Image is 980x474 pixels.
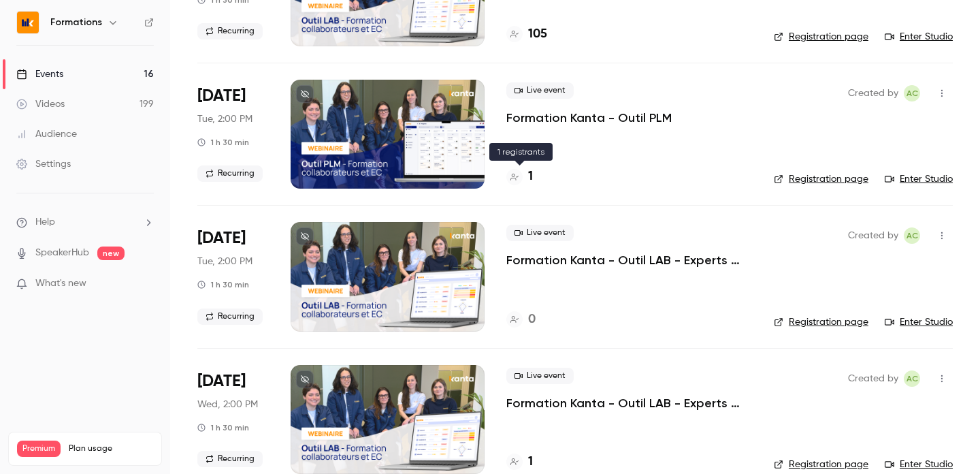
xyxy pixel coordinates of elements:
span: Created by [848,85,898,101]
div: Sep 16 Tue, 2:00 PM (Europe/Paris) [197,80,269,189]
span: Help [35,215,55,230]
h4: 105 [528,25,547,44]
span: Anaïs Cachelou [904,370,920,387]
a: Enter Studio [885,172,953,186]
span: Created by [848,227,898,244]
div: Sep 17 Wed, 2:00 PM (Europe/Paris) [197,365,269,474]
span: Anaïs Cachelou [904,85,920,101]
span: Created by [848,370,898,387]
a: Formation Kanta - Outil LAB - Experts Comptables & Collaborateurs [506,395,752,411]
span: Live event [506,225,574,241]
a: Registration page [774,172,868,186]
a: Enter Studio [885,315,953,329]
a: Enter Studio [885,30,953,44]
span: Plan usage [69,443,153,454]
li: help-dropdown-opener [16,215,154,230]
span: [DATE] [197,227,246,249]
span: Wed, 2:00 PM [197,398,258,411]
span: AC [906,227,918,244]
a: SpeakerHub [35,246,89,260]
a: Enter Studio [885,458,953,471]
span: Recurring [197,23,263,39]
h6: Formations [50,16,102,29]
h4: 0 [528,311,536,329]
a: Formation Kanta - Outil LAB - Experts Comptables & Collaborateurs [506,252,752,268]
span: Tue, 2:00 PM [197,255,252,268]
div: Sep 16 Tue, 2:00 PM (Europe/Paris) [197,222,269,331]
img: Formations [17,12,39,33]
a: 105 [506,25,547,44]
div: Settings [16,157,71,171]
span: Recurring [197,165,263,182]
a: 1 [506,453,533,471]
a: Registration page [774,315,868,329]
span: What's new [35,276,86,291]
div: 1 h 30 min [197,422,249,433]
span: AC [906,370,918,387]
span: Live event [506,368,574,384]
a: Registration page [774,30,868,44]
a: 1 [506,168,533,186]
span: [DATE] [197,85,246,107]
iframe: Noticeable Trigger [137,278,154,290]
span: [DATE] [197,370,246,392]
div: Audience [16,127,77,141]
span: Anaïs Cachelou [904,227,920,244]
a: 0 [506,311,536,329]
div: Events [16,67,63,81]
h4: 1 [528,453,533,471]
span: new [97,247,125,260]
span: AC [906,85,918,101]
span: Tue, 2:00 PM [197,112,252,126]
div: Videos [16,97,65,111]
span: Recurring [197,309,263,325]
a: Registration page [774,458,868,471]
span: Recurring [197,451,263,467]
div: 1 h 30 min [197,137,249,148]
span: Live event [506,82,574,99]
span: Premium [17,441,61,457]
h4: 1 [528,168,533,186]
div: 1 h 30 min [197,279,249,290]
a: Formation Kanta - Outil PLM [506,110,672,126]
